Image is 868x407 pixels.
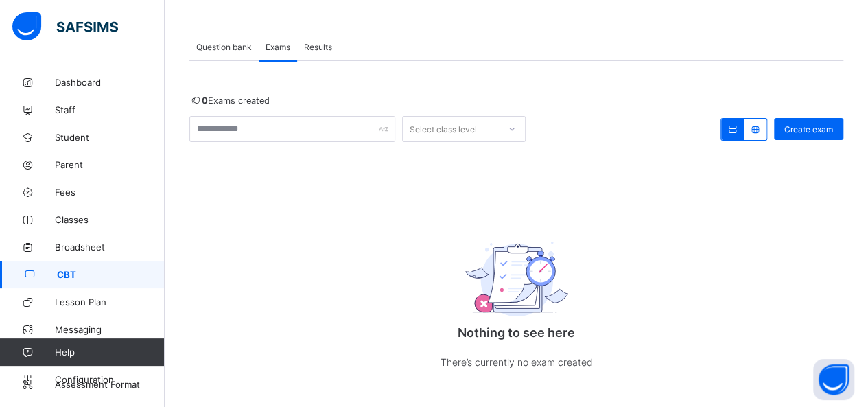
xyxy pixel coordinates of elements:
[304,42,332,52] span: Results
[55,296,165,307] span: Lesson Plan
[379,325,654,340] p: Nothing to see here
[202,95,208,106] b: 0
[55,242,165,253] span: Broadsheet
[12,12,118,41] img: safsims
[55,324,165,335] span: Messaging
[55,77,165,88] span: Dashboard
[55,187,165,198] span: Fees
[57,269,165,280] span: CBT
[55,347,164,358] span: Help
[55,374,164,385] span: Configuration
[196,42,252,52] span: Question bank
[379,353,654,371] p: There’s currently no exam created
[266,42,290,52] span: Exams
[379,204,654,398] div: Nothing to see here
[465,242,568,316] img: empty_exam.25ac31c7e64bfa8fcc0a6b068b22d071.svg
[55,104,165,115] span: Staff
[55,214,165,225] span: Classes
[55,159,165,170] span: Parent
[410,116,477,142] div: Select class level
[189,95,270,106] span: Exams created
[813,359,854,400] button: Open asap
[784,124,833,135] span: Create exam
[55,132,165,143] span: Student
